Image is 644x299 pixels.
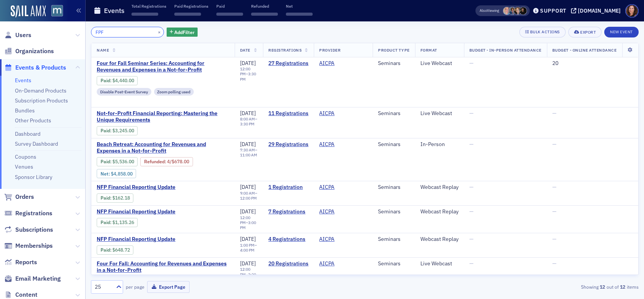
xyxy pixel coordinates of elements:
a: Paid [101,195,110,201]
a: Coupons [15,153,36,160]
span: NFP Financial Reporting Update [97,236,225,243]
button: Export Page [147,281,190,293]
span: Profile [625,4,639,18]
div: Webcast Replay [420,184,459,191]
span: — [469,60,474,67]
a: AICPA [319,236,334,243]
div: Bulk Actions [530,30,560,34]
div: 20 [552,60,633,67]
div: Paid: 37 - $553600 [97,157,138,166]
a: Subscription Products [15,97,68,104]
span: AICPA [319,60,367,67]
span: Subscriptions [15,226,53,234]
time: 7:30 AM [240,147,255,153]
span: [DATE] [240,110,256,117]
div: Paid: 2 - $16218 [97,193,133,203]
a: Four for Fall Seminar Series: Accounting for Revenues and Expenses in a Not-for-Profit [97,60,229,73]
time: 9:00 AM [240,190,255,196]
span: AICPA [319,141,367,148]
a: Other Products [15,117,51,124]
a: Events [15,77,31,84]
span: : [101,128,112,133]
span: Michelle Brown [514,7,522,15]
span: ‌ [131,13,158,16]
span: Registrations [15,209,52,218]
a: AICPA [319,60,334,67]
span: $1,135.26 [112,219,134,225]
span: ‌ [251,13,278,16]
span: Viewing [480,8,499,13]
span: Product Type [378,47,409,53]
div: Paid: 4 - $64872 [97,245,133,255]
div: Export [580,30,596,34]
a: 29 Registrations [268,141,308,148]
a: Refunded [144,159,165,164]
span: AICPA [319,110,367,117]
h1: Events [104,6,125,15]
a: Dashboard [15,130,41,137]
a: New Event [604,28,639,35]
span: Add Filter [174,29,195,36]
span: NFP Financial Reporting Update [97,184,225,191]
span: ‌ [216,13,243,16]
p: Refunded [251,3,278,9]
div: Live Webcast [420,110,459,117]
div: – [240,191,258,201]
a: AICPA [319,260,334,267]
a: Memberships [4,242,53,250]
a: Registrations [4,209,52,218]
div: In-Person [420,141,459,148]
span: ‌ [286,13,313,16]
span: Registrations [268,47,302,53]
span: — [469,184,474,190]
button: AddFilter [167,28,198,37]
p: Net [286,3,313,9]
a: NFP Financial Reporting Update [97,208,225,215]
a: Users [4,31,31,39]
a: Orders [4,193,34,201]
span: — [552,208,556,215]
a: Events & Products [4,63,66,72]
div: Seminars [378,110,409,117]
a: AICPA [319,141,334,148]
span: Memberships [15,242,53,250]
a: Subscriptions [4,226,53,234]
span: [DATE] [240,60,256,67]
a: 1 Registration [268,184,308,191]
span: Net : [101,171,111,177]
span: Date [240,47,250,53]
time: 1:00 PM [240,242,255,248]
span: — [552,110,556,117]
span: — [469,208,474,215]
a: AICPA [319,110,334,117]
span: [DATE] [240,260,256,267]
time: 3:30 PM [240,71,256,81]
span: Name [97,47,109,53]
a: AICPA [319,184,334,191]
span: : [101,195,112,201]
div: Seminars [378,260,409,267]
span: Organizations [15,47,54,55]
div: Also [480,8,487,13]
span: : [101,78,112,83]
time: 12:00 PM [240,266,250,277]
input: Search… [91,27,164,37]
time: 11:00 AM [240,152,257,158]
span: $4,440.00 [112,78,134,83]
span: Provider [319,47,341,53]
span: Events & Products [15,63,66,72]
span: AICPA [319,260,367,267]
time: 12:00 PM [240,66,250,76]
div: Showing out of items [461,283,639,290]
div: Seminars [378,184,409,191]
time: 4:00 PM [240,247,255,253]
span: Not-for-Profit Financial Reporting: Mastering the Unique Requirements [97,110,229,123]
span: [DATE] [240,184,256,190]
div: Zoom polling used [154,88,194,96]
a: Survey Dashboard [15,140,58,147]
span: AICPA [319,184,367,191]
time: 3:30 PM [240,121,255,127]
div: Net: $485800 [97,169,136,178]
span: Email Marketing [15,275,61,283]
